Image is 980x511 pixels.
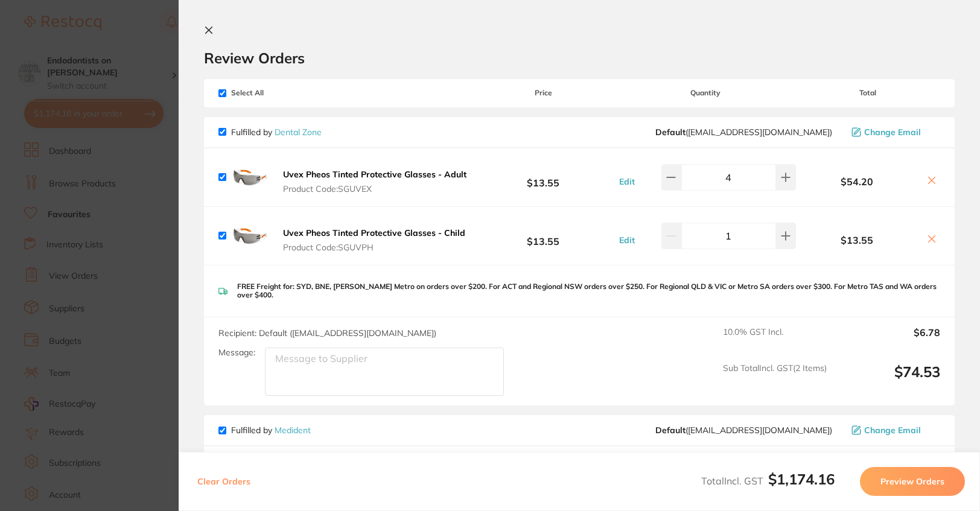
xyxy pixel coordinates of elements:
[194,467,254,496] button: Clear Orders
[836,363,940,396] output: $74.53
[218,348,255,358] label: Message:
[283,184,466,194] span: Product Code: SGUVEX
[655,425,686,436] b: Default
[275,127,322,138] a: Dental Zone
[655,127,832,137] span: hello@dentalzone.com.au
[864,127,921,137] span: Change Email
[471,224,616,247] b: $13.55
[836,327,940,354] output: $6.78
[848,127,940,138] button: Change Email
[231,217,270,255] img: MHp4NGJqOA
[283,169,466,180] b: Uvex Pheos Tinted Protective Glasses - Adult
[204,49,955,67] h2: Review Orders
[279,169,470,194] button: Uvex Pheos Tinted Protective Glasses - Adult Product Code:SGUVEX
[275,425,311,436] a: Medident
[616,176,638,187] button: Edit
[218,328,436,338] span: Recipient: Default ( [EMAIL_ADDRESS][DOMAIN_NAME] )
[231,158,270,197] img: d3phbzI0YQ
[283,243,465,252] span: Product Code: SGUVPH
[796,176,918,187] b: $54.20
[616,235,638,246] button: Edit
[231,425,311,435] p: Fulfilled by
[655,127,686,138] b: Default
[655,425,832,435] span: medident@medident.com.au
[471,166,616,188] b: $13.55
[768,470,835,488] b: $1,174.16
[860,467,965,496] button: Preview Orders
[796,235,918,246] b: $13.55
[848,425,940,436] button: Change Email
[723,363,827,396] span: Sub Total Incl. GST ( 2 Items)
[283,227,465,238] b: Uvex Pheos Tinted Protective Glasses - Child
[616,89,796,97] span: Quantity
[471,89,616,97] span: Price
[218,89,339,97] span: Select All
[279,227,469,253] button: Uvex Pheos Tinted Protective Glasses - Child Product Code:SGUVPH
[237,282,940,300] p: FREE Freight for: SYD, BNE, [PERSON_NAME] Metro on orders over $200. For ACT and Regional NSW ord...
[701,475,835,487] span: Total Incl. GST
[723,327,827,354] span: 10.0 % GST Incl.
[231,127,322,137] p: Fulfilled by
[796,89,940,97] span: Total
[864,425,921,435] span: Change Email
